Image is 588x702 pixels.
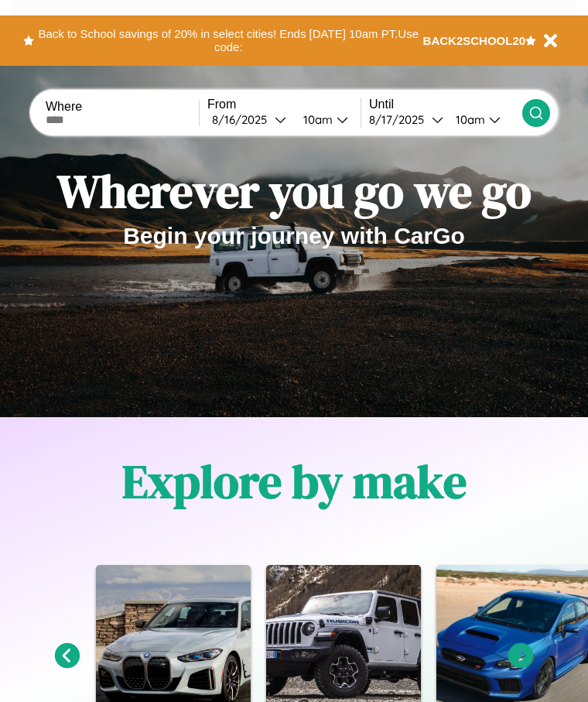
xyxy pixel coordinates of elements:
label: From [207,98,361,111]
label: Until [369,98,522,111]
button: 10am [443,111,522,128]
b: BACK2SCHOOL20 [423,34,526,47]
button: Back to School savings of 20% in select cities! Ends [DATE] 10am PT.Use code: [34,23,423,58]
div: 8 / 17 / 2025 [369,112,432,127]
div: 10am [296,112,337,127]
div: 10am [448,112,489,127]
button: 8/16/2025 [207,111,291,128]
label: Where [46,100,199,114]
div: 8 / 16 / 2025 [212,112,275,127]
button: 10am [291,111,361,128]
h1: Explore by make [122,450,467,513]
